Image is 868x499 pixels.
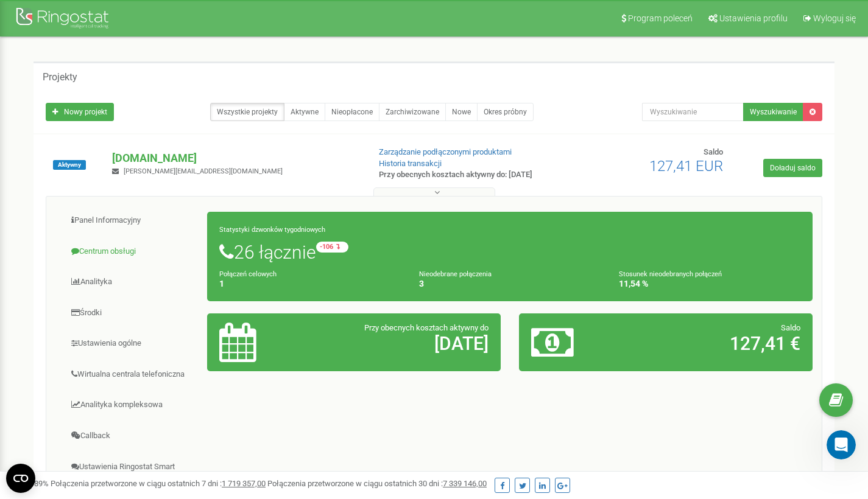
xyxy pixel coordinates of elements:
[443,479,487,488] u: 7 339 146,00
[55,298,208,328] a: Środki
[219,279,401,288] h4: 1
[219,226,325,234] small: Statystyki dzwonków tygodniowych
[112,150,359,166] p: [DOMAIN_NAME]
[827,430,856,459] iframe: Intercom live chat
[813,13,856,23] span: Wyloguj się
[55,390,208,420] a: Analityka kompleksowa
[364,323,489,332] span: Przy obecnych kosztach aktywny do
[704,147,723,156] span: Saldo
[55,237,208,267] a: Centrum obsługi
[619,270,722,278] small: Stosunek nieodebranych połączeń
[719,13,788,23] span: Ustawienia profilu
[55,421,208,451] a: Callback
[445,103,478,121] a: Nowe
[55,206,208,236] a: Panel Informacyjny
[642,103,744,121] input: Wyszukiwanie
[6,464,35,493] button: Open CMP widget
[315,333,489,354] h2: [DATE]
[55,329,208,358] a: Ustawienia ogólne
[46,103,114,121] a: Nowy projekt
[51,479,266,488] span: Połączenia przetworzone w ciągu ostatnich 7 dni :
[55,452,208,493] a: Ustawienia Ringostat Smart Phone
[477,103,534,121] a: Okres próbny
[219,270,277,278] small: Połączeń celowych
[627,333,800,354] h2: 127,41 €
[419,270,492,278] small: Nieodebrane połączenia
[379,103,446,121] a: Zarchiwizowane
[379,147,512,156] a: Zarządzanie podłączonymi produktami
[316,242,348,253] small: -106
[419,279,601,288] h4: 3
[53,160,86,170] span: Aktywny
[55,267,208,297] a: Analityka
[267,479,487,488] span: Połączenia przetworzone w ciągu ostatnich 30 dni :
[619,279,800,288] h4: 11,54 %
[649,158,723,175] span: 127,41 EUR
[43,72,77,83] h5: Projekty
[124,167,283,175] span: [PERSON_NAME][EMAIL_ADDRESS][DOMAIN_NAME]
[210,103,284,121] a: Wszystkie projekty
[379,159,442,168] a: Historia transakcji
[763,159,822,177] a: Doładuj saldo
[379,169,559,181] p: Przy obecnych kosztach aktywny do: [DATE]
[222,479,266,488] u: 1 719 357,00
[325,103,379,121] a: Nieopłacone
[55,360,208,389] a: Wirtualna centrala telefoniczna
[781,323,800,332] span: Saldo
[743,103,803,121] button: Wyszukiwanie
[284,103,325,121] a: Aktywne
[219,242,800,262] h1: 26 łącznie
[628,13,693,23] span: Program poleceń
